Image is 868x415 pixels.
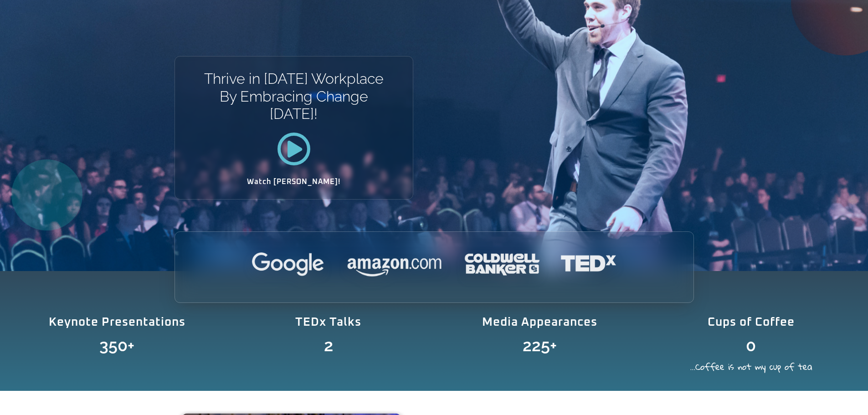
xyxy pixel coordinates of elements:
[550,337,638,354] span: +
[230,307,427,337] div: TEDx Talks
[523,337,550,354] span: 225
[324,337,333,354] span: 2
[203,70,384,123] h1: Thrive in [DATE] Workplace By Embracing Change [DATE]!
[746,337,756,354] span: 0
[441,307,639,337] div: Media Appearances
[652,307,850,337] div: Cups of Coffee
[128,337,216,354] span: +
[652,363,850,371] h2: ...Coffee is not my cup of tea
[18,307,216,337] div: Keynote Presentations
[207,178,381,185] h2: Watch [PERSON_NAME]!
[99,337,128,354] span: 350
